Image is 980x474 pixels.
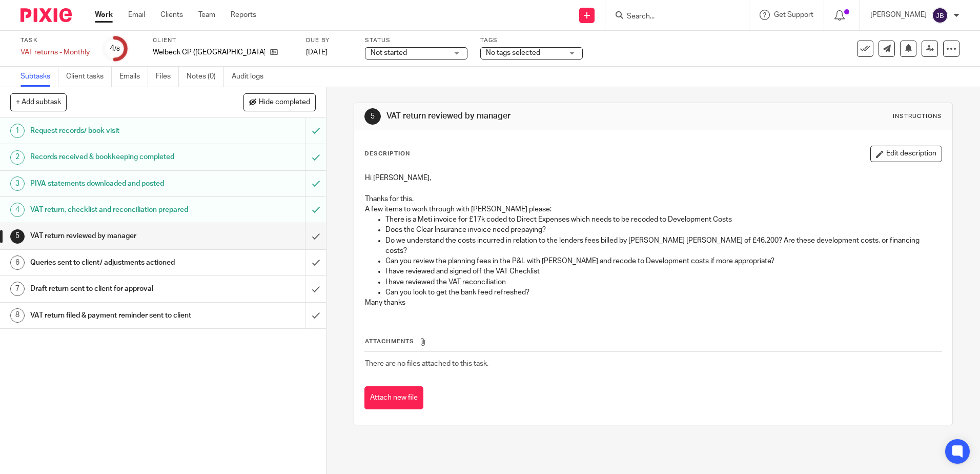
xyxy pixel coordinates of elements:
[21,8,72,22] img: Pixie
[365,339,414,344] span: Attachments
[365,173,941,183] p: Hi [PERSON_NAME],
[365,298,941,308] p: Many thanks
[156,67,179,87] a: Files
[21,67,58,87] a: Subtasks
[10,308,25,323] div: 8
[30,176,207,191] h1: PIVA statements downloaded and posted
[10,282,25,296] div: 7
[385,287,941,298] p: Can you look to get the bank feed refreshed?
[243,93,316,111] button: Hide completed
[385,235,941,256] p: Do we understand the costs incurred in relation to the lenders fees billed by [PERSON_NAME] [PERS...
[385,214,941,225] p: There is a Meti invoice for £17k coded to Direct Expenses which needs to be recoded to Developmen...
[110,43,120,54] div: 4
[95,10,113,20] a: Work
[364,386,423,409] button: Attach new file
[10,203,25,217] div: 4
[774,11,813,18] span: Get Support
[386,111,675,122] h1: VAT return reviewed by manager
[10,255,25,270] div: 6
[30,308,207,323] h1: VAT return filed & payment reminder sent to client
[480,36,583,45] label: Tags
[932,7,948,24] img: svg%3E
[385,266,941,276] p: I have reviewed and signed off the VAT Checklist
[30,255,207,270] h1: Queries sent to client/ adjustments actioned
[10,93,67,111] button: + Add subtask
[153,47,265,57] p: Welbeck CP ([GEOGRAPHIC_DATA]) Ltd
[10,124,25,138] div: 1
[10,229,25,244] div: 5
[232,67,271,87] a: Audit logs
[306,49,328,56] span: [DATE]
[10,150,25,165] div: 2
[365,36,467,45] label: Status
[385,256,941,266] p: Can you review the planning fees in the P&L with [PERSON_NAME] and recode to Development costs if...
[365,194,941,204] p: Thanks for this.
[198,10,215,20] a: Team
[128,10,145,20] a: Email
[371,49,407,56] span: Not started
[870,10,927,20] p: [PERSON_NAME]
[114,46,120,52] small: /8
[364,108,381,125] div: 5
[306,36,352,45] label: Due by
[187,67,224,87] a: Notes (0)
[385,225,941,235] p: Does the Clear Insurance invoice need prepaying?
[30,281,207,297] h1: Draft return sent to client for approval
[30,149,207,165] h1: Records received & bookkeeping completed
[893,112,942,121] div: Instructions
[160,10,183,20] a: Clients
[385,277,941,287] p: I have reviewed the VAT reconciliation
[21,47,90,57] div: VAT returns - Monthly
[259,98,310,107] span: Hide completed
[365,360,488,367] span: There are no files attached to this task.
[21,36,90,45] label: Task
[231,10,256,20] a: Reports
[364,150,410,158] p: Description
[626,12,718,22] input: Search
[30,202,207,218] h1: VAT return, checklist and reconciliation prepared
[66,67,112,87] a: Client tasks
[153,36,293,45] label: Client
[10,176,25,191] div: 3
[365,204,941,214] p: A few items to work through with [PERSON_NAME] please:
[870,146,942,162] button: Edit description
[486,49,540,56] span: No tags selected
[30,123,207,139] h1: Request records/ book visit
[119,67,148,87] a: Emails
[30,228,207,244] h1: VAT return reviewed by manager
